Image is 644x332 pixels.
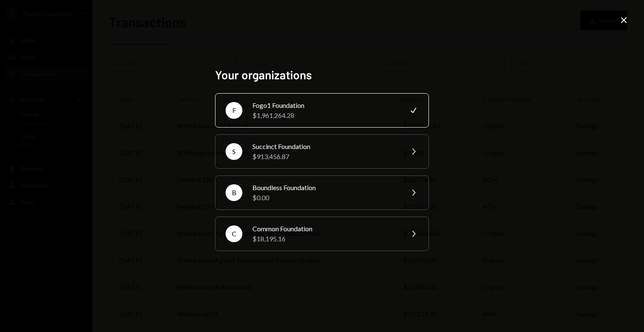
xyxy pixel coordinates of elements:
[215,134,429,169] button: SSuccinct Foundation$913,456.87
[252,110,398,120] div: $1,961,264.28
[226,225,242,242] div: C
[252,193,398,203] div: $0.00
[215,175,429,210] button: BBoundless Foundation$0.00
[252,100,398,110] div: Fogo1 Foundation
[252,224,398,234] div: Common Foundation
[215,67,429,83] h2: Your organizations
[226,184,242,201] div: B
[226,143,242,160] div: S
[252,141,398,152] div: Succinct Foundation
[252,234,398,244] div: $18,195.16
[215,217,429,251] button: CCommon Foundation$18,195.16
[252,152,398,162] div: $913,456.87
[226,102,242,119] div: F
[252,183,398,193] div: Boundless Foundation
[215,93,429,128] button: FFogo1 Foundation$1,961,264.28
